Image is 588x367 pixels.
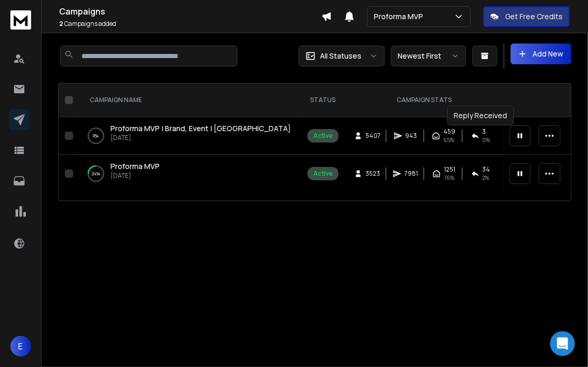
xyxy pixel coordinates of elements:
span: 34 [483,165,491,174]
button: E [10,336,31,357]
span: 5407 [366,132,381,140]
a: Proforma MVP | Brand, Event | [GEOGRAPHIC_DATA] [110,123,291,134]
p: 24 % [92,168,100,179]
h1: Campaigns [59,5,321,18]
span: 1251 [444,165,455,174]
button: Add New [511,44,571,64]
th: CAMPAIGN NAME [77,83,301,117]
th: CAMPAIGN STATS [345,83,503,117]
th: STATUS [301,83,345,117]
td: 0%Proforma MVP | Brand, Event | [GEOGRAPHIC_DATA][DATE] [77,117,301,155]
button: Get Free Credits [483,6,570,27]
button: Newest First [391,46,466,66]
p: [DATE] [110,172,160,180]
p: 0 % [93,131,99,141]
p: Proforma MVP [374,11,427,22]
a: Proforma MVP [110,161,160,172]
img: logo [10,10,31,30]
td: 24%Proforma MVP[DATE] [77,155,301,193]
span: Proforma MVP [110,161,160,171]
span: 7981 [404,170,418,178]
span: 3523 [366,170,380,178]
div: Active [313,132,333,140]
span: 0 % [483,136,491,144]
p: [DATE] [110,134,291,142]
p: Get Free Credits [505,11,563,22]
div: Open Intercom Messenger [550,331,575,356]
span: 459 [443,128,455,136]
div: Active [313,170,333,178]
span: Proforma MVP | Brand, Event | [GEOGRAPHIC_DATA] [110,123,291,133]
div: Reply Received [447,106,514,125]
p: Campaigns added [59,20,321,28]
span: 2 % [483,174,489,182]
p: All Statuses [320,51,361,61]
span: 65 % [443,136,454,144]
span: 2 [59,19,63,28]
span: 3 [483,128,486,136]
span: 943 [405,132,417,140]
span: 76 % [444,174,454,182]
